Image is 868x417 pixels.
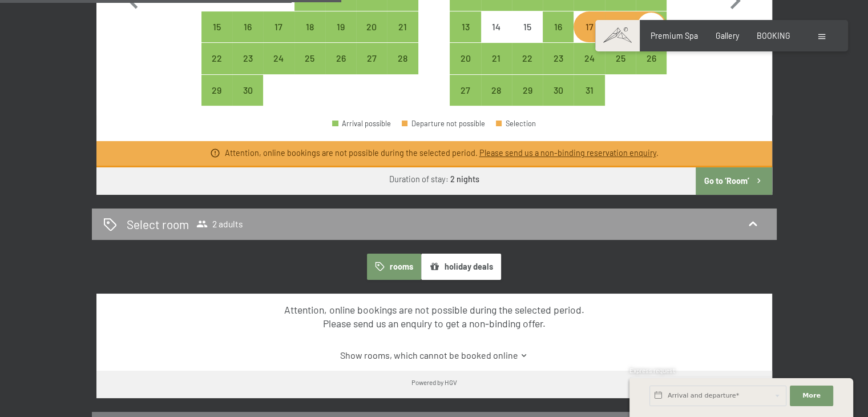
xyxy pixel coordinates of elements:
[543,43,574,74] div: Thu Oct 23 2025
[411,378,457,387] div: Powered by HGV
[356,11,387,42] div: Sat Sep 20 2025
[357,54,386,82] div: 27
[451,54,479,82] div: 20
[264,22,293,51] div: 17
[574,11,604,42] div: Fri Oct 17 2025
[196,218,243,230] span: 2 adults
[326,54,355,82] div: 26
[482,54,511,82] div: 21
[482,86,511,114] div: 28
[450,43,481,74] div: Arrival possible
[574,75,604,106] div: Fri Oct 31 2025
[325,11,356,42] div: Fri Sep 19 2025
[543,75,574,106] div: Arrival possible
[263,11,294,42] div: Arrival possible
[325,43,356,74] div: Fri Sep 26 2025
[450,75,481,106] div: Arrival possible
[388,54,417,82] div: 28
[605,43,636,74] div: Arrival possible
[512,43,543,74] div: Wed Oct 22 2025
[481,75,512,106] div: Arrival possible
[543,11,574,42] div: Arrival possible
[294,11,325,42] div: Thu Sep 18 2025
[479,148,656,158] a: Please send us a non-binding reservation enquiry
[201,11,232,42] div: Arrival possible
[387,11,418,42] div: Sun Sep 21 2025
[387,43,418,74] div: Arrival possible
[716,31,739,41] a: Gallery
[543,11,574,42] div: Thu Oct 16 2025
[127,216,189,232] h2: Select room
[294,43,325,74] div: Thu Sep 25 2025
[512,11,543,42] div: Arrival not possible
[605,11,636,42] div: Sat Oct 18 2025
[496,120,536,127] div: Selection
[388,22,417,51] div: 21
[575,86,603,114] div: 31
[790,386,833,406] button: More
[450,43,481,74] div: Mon Oct 20 2025
[451,86,479,114] div: 27
[233,54,262,82] div: 23
[481,43,512,74] div: Tue Oct 21 2025
[356,11,387,42] div: Arrival possible
[325,43,356,74] div: Arrival possible
[636,43,667,74] div: Sun Oct 26 2025
[513,22,542,51] div: 15
[325,11,356,42] div: Arrival possible
[696,167,772,195] button: Go to ‘Room’
[224,147,658,159] div: Attention, online bookings are not possible during the selected period. .
[387,11,418,42] div: Arrival possible
[651,31,698,41] span: Premium Spa
[232,43,263,74] div: Arrival possible
[294,11,325,42] div: Arrival possible
[481,43,512,74] div: Arrival possible
[802,391,821,400] span: More
[201,75,232,106] div: Mon Sep 29 2025
[357,22,386,51] div: 20
[629,367,675,374] span: Express request
[263,11,294,42] div: Wed Sep 17 2025
[450,174,479,184] b: 2 nights
[513,54,542,82] div: 22
[605,43,636,74] div: Sat Oct 25 2025
[575,22,603,51] div: 17
[757,31,790,41] span: BOOKING
[332,120,391,127] div: Arrival possible
[263,43,294,74] div: Wed Sep 24 2025
[387,43,418,74] div: Sun Sep 28 2025
[543,75,574,106] div: Thu Oct 30 2025
[637,54,665,82] div: 26
[294,43,325,74] div: Arrival possible
[512,75,543,106] div: Arrival possible
[574,75,604,106] div: Arrival possible
[233,22,262,51] div: 16
[636,43,667,74] div: Arrival possible
[201,43,232,74] div: Arrival possible
[605,11,636,42] div: Arrival possible
[450,11,481,42] div: Mon Oct 13 2025
[116,349,752,362] a: Show rooms, which cannot be booked online
[203,22,231,51] div: 15
[116,303,752,331] div: Attention, online bookings are not possible during the selected period. Please send us an enquiry...
[451,22,479,51] div: 13
[544,54,572,82] div: 23
[574,11,604,42] div: Arrival not possible
[296,22,324,51] div: 18
[296,54,324,82] div: 25
[513,86,542,114] div: 29
[636,11,667,42] div: Sun Oct 19 2025
[356,43,387,74] div: Arrival possible
[544,86,572,114] div: 30
[421,254,501,280] button: holiday deals
[233,86,262,114] div: 30
[232,43,263,74] div: Tue Sep 23 2025
[574,43,604,74] div: Arrival possible
[512,11,543,42] div: Wed Oct 15 2025
[201,43,232,74] div: Mon Sep 22 2025
[481,75,512,106] div: Tue Oct 28 2025
[232,11,263,42] div: Tue Sep 16 2025
[606,54,635,82] div: 25
[575,54,603,82] div: 24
